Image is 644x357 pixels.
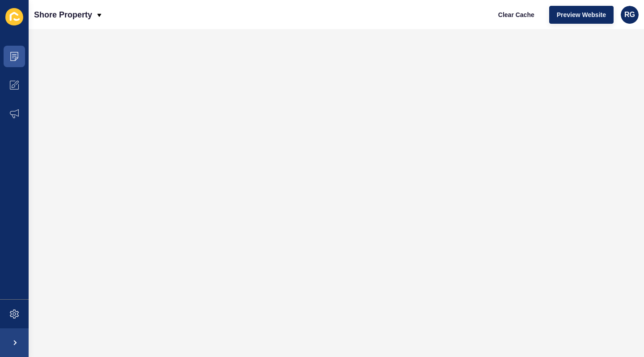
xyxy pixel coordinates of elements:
[498,10,534,19] span: Clear Cache
[491,6,542,24] button: Clear Cache
[549,6,614,24] button: Preview Website
[624,10,635,19] span: RG
[34,4,92,26] p: Shore Property
[557,10,606,19] span: Preview Website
